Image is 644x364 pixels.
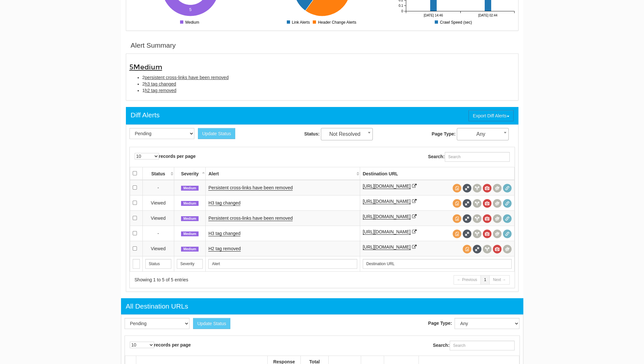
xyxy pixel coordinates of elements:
li: 2 [142,81,515,87]
select: records per page [135,153,159,159]
input: Search [363,259,512,269]
label: Page Type: [428,320,454,326]
a: [URL][DOMAIN_NAME] [363,199,411,204]
div: Showing 1 to 5 of 5 entries [135,276,314,283]
span: Any [457,130,508,139]
th: Severity: activate to sort column descending [174,167,206,180]
th: Destination URL [360,167,514,180]
span: View headers [473,199,481,208]
th: Alert: activate to sort column ascending [206,167,360,180]
span: Medium [181,201,199,206]
span: View screenshot [483,184,492,193]
td: Viewed [142,241,174,256]
tspan: 0 [401,9,403,13]
span: View screenshot [483,229,492,238]
td: Viewed [142,210,174,226]
span: View source [453,214,461,223]
span: Any [457,128,509,140]
span: View screenshot [483,199,492,208]
span: Not Resolved [321,130,372,139]
li: 2 [142,74,515,81]
span: Medium [181,216,199,221]
span: Redirect chain [503,214,512,223]
tspan: [DATE] 14:46 [423,14,443,17]
span: Full Source Diff [463,184,471,193]
span: persistent cross-links have been removed [145,75,228,80]
label: Search: [433,341,514,350]
span: View headers [473,229,481,238]
a: H2 tag removed [208,246,241,252]
span: View source [463,245,471,253]
span: View screenshot [493,245,502,253]
a: [URL][DOMAIN_NAME] [363,229,411,235]
span: View screenshot [483,214,492,223]
td: - [142,226,174,241]
span: View source [453,229,461,238]
a: [URL][DOMAIN_NAME] [363,214,411,219]
tspan: [DATE] 02:44 [478,14,497,17]
span: Medium [181,231,199,237]
span: Compare screenshots [503,245,512,253]
strong: Page Type: [431,131,456,136]
span: Full Source Diff [463,199,471,208]
strong: Status: [304,131,320,136]
input: Search [133,259,140,269]
span: 5 [129,63,162,71]
input: Search [145,259,171,269]
button: Update Status [198,128,235,139]
a: H3 tag changed [208,200,240,206]
span: Redirect chain [503,229,512,238]
tspan: 0.1 [398,4,403,7]
span: Not Resolved [321,128,373,140]
span: View source [453,184,461,193]
a: Persistent cross-links have been removed [208,185,293,191]
span: Help [57,5,71,10]
a: [URL][DOMAIN_NAME] [363,244,411,250]
a: 1 [480,275,490,285]
span: h2 tag removed [145,88,176,93]
span: View headers [473,214,481,223]
span: View headers [473,184,481,193]
label: Search: [428,152,509,162]
a: ← Previous [454,275,481,285]
span: Medium [133,63,162,71]
span: View source [453,199,461,208]
a: [URL][DOMAIN_NAME] [363,183,411,189]
th: Status: activate to sort column ascending [142,167,174,180]
td: Viewed [142,195,174,210]
span: Full Source Diff [473,245,481,253]
span: Medium [181,186,199,191]
input: Search: [445,152,510,162]
button: Update Status [193,318,230,329]
input: Search: [450,341,515,350]
li: 1 [142,87,515,94]
label: records per page [130,342,191,348]
span: h3 tag changed [145,81,176,87]
div: Diff Alerts [131,110,160,120]
input: Search [208,259,357,269]
span: Compare screenshots [493,214,502,223]
label: records per page [135,153,196,159]
span: Medium [181,247,199,252]
span: Compare screenshots [493,229,502,238]
span: View headers [483,245,492,253]
span: Compare screenshots [493,199,502,208]
div: All Destination URLs [126,301,188,311]
input: Search [177,259,203,269]
span: Full Source Diff [463,229,471,238]
td: - [142,180,174,195]
a: H3 tag changed [208,231,240,236]
span: Redirect chain [503,184,512,193]
select: records per page [130,342,154,348]
button: Export Diff Alerts [468,110,513,121]
span: Redirect chain [503,199,512,208]
span: Compare screenshots [493,184,502,193]
span: Full Source Diff [463,214,471,223]
a: Next → [489,275,509,285]
div: Alert Summary [131,41,176,50]
a: Persistent cross-links have been removed [208,216,293,221]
